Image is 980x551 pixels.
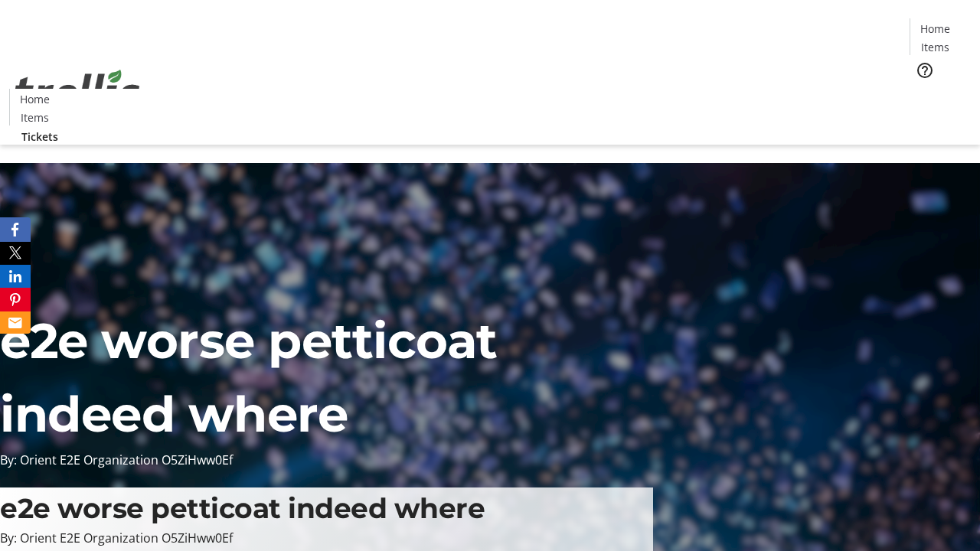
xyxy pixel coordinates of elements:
a: Tickets [910,89,971,105]
span: Tickets [21,129,58,145]
button: Help [910,55,940,86]
span: Items [921,39,949,55]
a: Tickets [9,129,70,145]
span: Items [21,109,49,126]
span: Home [920,21,950,37]
a: Home [10,91,59,107]
a: Home [910,21,959,37]
a: Items [10,109,59,126]
span: Tickets [922,89,959,105]
a: Items [910,39,959,55]
span: Home [20,91,50,107]
img: Orient E2E Organization O5ZiHww0Ef's Logo [9,53,145,129]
